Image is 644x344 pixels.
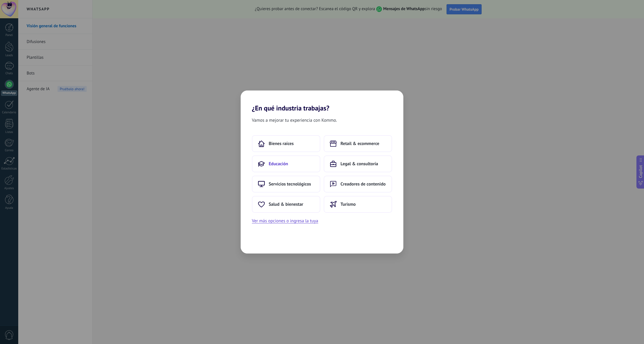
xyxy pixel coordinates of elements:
span: Servicios tecnológicos [269,181,311,187]
button: Servicios tecnológicos [252,176,320,193]
span: Bienes raíces [269,141,294,146]
button: Educación [252,155,320,172]
span: Salud & bienestar [269,202,303,207]
span: Vamos a mejorar tu experiencia con Kommo. [252,117,337,124]
button: Retail & ecommerce [324,135,392,152]
button: Legal & consultoría [324,155,392,172]
button: Ver más opciones o ingresa la tuya [252,217,318,225]
span: Legal & consultoría [341,161,378,167]
span: Turismo [341,202,356,207]
button: Bienes raíces [252,135,320,152]
span: Educación [269,161,288,167]
span: Retail & ecommerce [341,141,379,146]
button: Creadores de contenido [324,176,392,193]
button: Turismo [324,196,392,213]
span: Creadores de contenido [341,181,386,187]
button: Salud & bienestar [252,196,320,213]
h2: ¿En qué industria trabajas? [241,90,403,112]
